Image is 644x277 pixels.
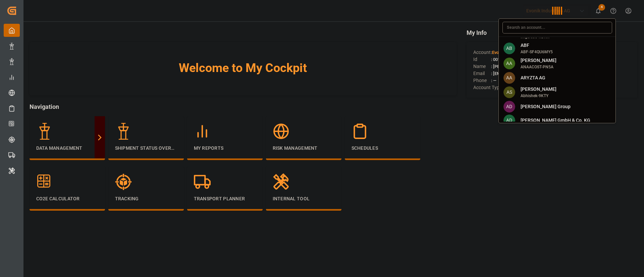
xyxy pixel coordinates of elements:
span: : 0011t000013eqN2AAI [491,57,535,62]
p: Internal Tool [273,195,335,202]
span: : [491,50,532,55]
span: Phone [473,77,491,84]
p: Data Management [36,145,98,152]
p: My Reports [194,145,256,152]
span: 4 [598,4,605,11]
span: : — [491,78,496,83]
span: Name [473,63,491,70]
p: Schedules [352,145,414,152]
p: Transport Planner [194,195,256,202]
input: Search an account... [502,22,612,33]
button: show 4 new notifications [591,3,606,18]
span: Email [473,70,491,77]
span: Evonik Industries AG [492,50,532,55]
p: CO2e Calculator [36,195,98,202]
span: Account Type [473,84,502,91]
button: Help Center [606,3,621,18]
span: Navigation [30,102,457,111]
span: : [PERSON_NAME] [491,64,526,69]
span: Id [473,56,491,63]
span: Welcome to My Cockpit [43,59,443,77]
p: Tracking [115,195,177,202]
span: Account [473,49,491,56]
p: Shipment Status Overview [115,145,177,152]
p: Risk Management [273,145,335,152]
span: My Info [467,28,637,37]
span: : [EMAIL_ADDRESS][DOMAIN_NAME] [491,71,563,76]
